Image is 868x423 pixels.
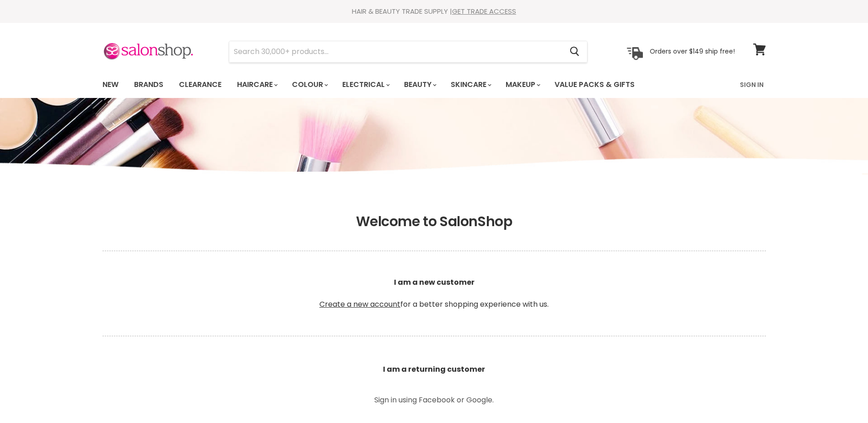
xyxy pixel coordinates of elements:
b: I am a new customer [394,277,474,287]
div: HAIR & BEAUTY TRADE SUPPLY | [91,7,777,16]
a: Clearance [172,75,228,94]
a: New [96,75,125,94]
h1: Welcome to SalonShop [102,213,766,230]
a: Colour [285,75,334,94]
a: Sign In [734,75,769,94]
a: Haircare [230,75,283,94]
nav: Main [91,71,777,98]
a: Makeup [499,75,546,94]
a: Brands [127,75,170,94]
p: for a better shopping experience with us. [102,255,766,332]
a: Create a new account [319,299,400,309]
a: Beauty [397,75,442,94]
a: Skincare [444,75,497,94]
p: Sign in using Facebook or Google. [331,396,537,404]
a: GET TRADE ACCESS [452,6,516,16]
p: Orders over $149 ship free! [650,47,735,55]
a: Value Packs & Gifts [548,75,642,94]
input: Search [229,41,563,62]
button: Search [563,41,587,62]
b: I am a returning customer [383,364,485,374]
ul: Main menu [96,71,688,98]
a: Electrical [335,75,395,94]
form: Product [229,41,588,63]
